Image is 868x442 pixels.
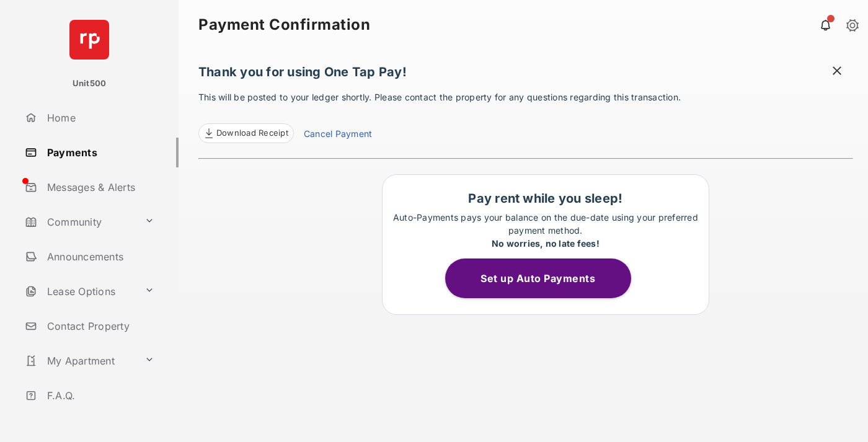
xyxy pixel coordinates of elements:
a: Set up Auto Payments [445,272,646,285]
a: Messages & Alerts [20,172,179,202]
h1: Pay rent while you sleep! [389,191,702,206]
a: Cancel Payment [304,127,372,143]
p: Unit500 [73,77,107,90]
a: Home [20,103,179,133]
a: Lease Options [20,276,139,306]
strong: Payment Confirmation [198,17,370,32]
a: F.A.Q. [20,381,179,410]
a: Announcements [20,242,179,272]
a: Payments [20,138,179,167]
a: Community [20,207,139,237]
a: My Apartment [20,346,139,376]
div: No worries, no late fees! [389,237,702,250]
a: Contact Property [20,311,179,341]
span: Download Receipt [216,127,288,139]
h1: Thank you for using One Tap Pay! [198,64,853,86]
a: Download Receipt [198,123,294,143]
p: Auto-Payments pays your balance on the due-date using your preferred payment method. [389,211,702,250]
img: svg+xml;base64,PHN2ZyB4bWxucz0iaHR0cDovL3d3dy53My5vcmcvMjAwMC9zdmciIHdpZHRoPSI2NCIgaGVpZ2h0PSI2NC... [69,20,109,60]
button: Set up Auto Payments [445,259,631,298]
p: This will be posted to your ledger shortly. Please contact the property for any questions regardi... [198,91,853,143]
